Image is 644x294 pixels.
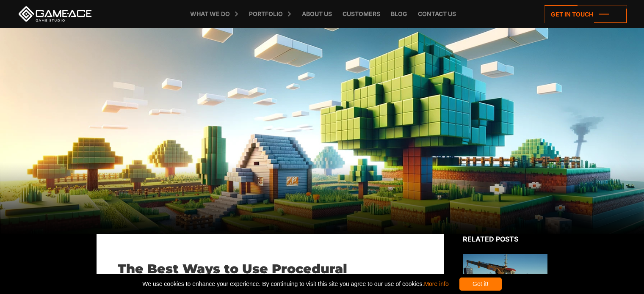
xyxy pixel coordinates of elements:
div: Related posts [463,234,547,244]
div: Got it! [459,278,502,291]
a: More info [424,280,448,287]
a: Get in touch [544,5,627,23]
h1: The Best Ways to Use Procedural Generation in Games [118,261,423,292]
span: We use cookies to enhance your experience. By continuing to visit this site you agree to our use ... [142,278,448,291]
